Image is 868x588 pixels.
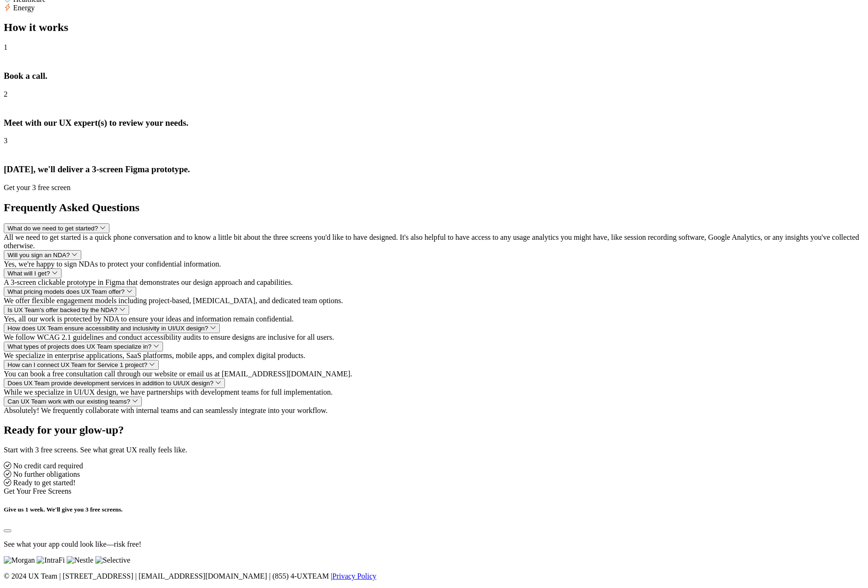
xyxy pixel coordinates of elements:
p: © 2024 UX Team | [STREET_ADDRESS] | [EMAIL_ADDRESS][DOMAIN_NAME] | (855) 4-UXTEAM | [4,572,864,580]
div: We follow WCAG 2.1 guidelines and conduct accessibility audits to ensure designs are inclusive fo... [4,333,864,342]
div: Yes, we're happy to sign NDAs to protect your confidential information. [4,260,864,268]
div: While we specialize in UI/UX design, we have partnerships with development teams for full impleme... [4,388,864,397]
span: Does UX Team provide development services in addition to UI/UX design? [8,380,213,387]
span: How can I connect UX Team for Service 1 project? [8,361,147,368]
div: Absolutely! We frequently collaborate with internal teams and can seamlessly integrate into your ... [4,406,864,415]
button: What pricing models does UX Team offer? [4,287,136,297]
span: What pricing models does UX Team offer? [8,288,124,295]
span: 3 [4,137,8,145]
button: What will I get? [4,268,62,278]
div: We specialize in enterprise applications, SaaS platforms, mobile apps, and complex digital products. [4,351,864,360]
p: See what your app could look like—risk free! [4,540,864,549]
span: Is UX Team's offer backed by the NDA? [8,306,117,313]
h3: Book a call. [4,71,864,81]
h3: Meet with our UX expert(s) to review your needs. [4,118,864,128]
span: Ready to get started! [13,479,76,487]
h2: How it works [4,21,864,34]
div: All we need to get started is a quick phone conversation and to know a little bit about the three... [4,233,864,250]
span: How does UX Team ensure accessibility and inclusivity in UI/UX design? [8,325,208,332]
span: 2 [4,90,8,98]
button: Can UX Team work with our existing teams? [4,397,142,406]
button: Is UX Team's offer backed by the NDA? [4,305,129,315]
a: Get Your Free Screens [4,487,71,495]
button: How does UX Team ensure accessibility and inclusivity in UI/UX design? [4,323,220,333]
span: What do we need to get started? [8,225,98,232]
span: 1 [4,43,8,51]
button: Does UX Team provide development services in addition to UI/UX design? [4,378,225,388]
span: Energy [13,4,35,12]
h5: Give us 1 week. We'll give you 3 free screens. [4,506,864,513]
div: Yes, all our work is protected by NDA to ensure your ideas and information remain confidential. [4,315,864,323]
button: Will you sign an NDA? [4,250,81,260]
div: A 3-screen clickable prototype in Figma that demonstrates our design approach and capabilities. [4,278,864,287]
button: How can I connect UX Team for Service 1 project? [4,360,159,370]
p: Start with 3 free screens. See what great UX really feels like. [4,446,864,454]
span: No credit card required [13,462,83,470]
span: Will you sign an NDA? [8,252,70,259]
h2: Frequently Asked Questions [4,201,864,214]
button: Close [4,529,11,532]
span: What types of projects does UX Team specialize in? [8,343,151,350]
img: Selective [95,556,131,565]
div: We offer flexible engagement models including project-based, [MEDICAL_DATA], and dedicated team o... [4,297,864,305]
span: What will I get? [8,270,50,277]
img: IntraFi [37,556,65,565]
img: Morgan [4,556,35,565]
img: Nestle [67,556,93,565]
div: You can book a free consultation call through our website or email us at [EMAIL_ADDRESS][DOMAIN_N... [4,370,864,378]
span: No further obligations [13,470,80,478]
span: Can UX Team work with our existing teams? [8,398,130,405]
button: What types of projects does UX Team specialize in? [4,342,163,351]
a: Get your 3 free screen [4,183,70,191]
a: Privacy Policy [333,572,377,580]
h2: Ready for your glow-up? [4,424,864,436]
button: What do we need to get started? [4,223,109,233]
h3: [DATE], we'll deliver a 3-screen Figma prototype. [4,164,864,175]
